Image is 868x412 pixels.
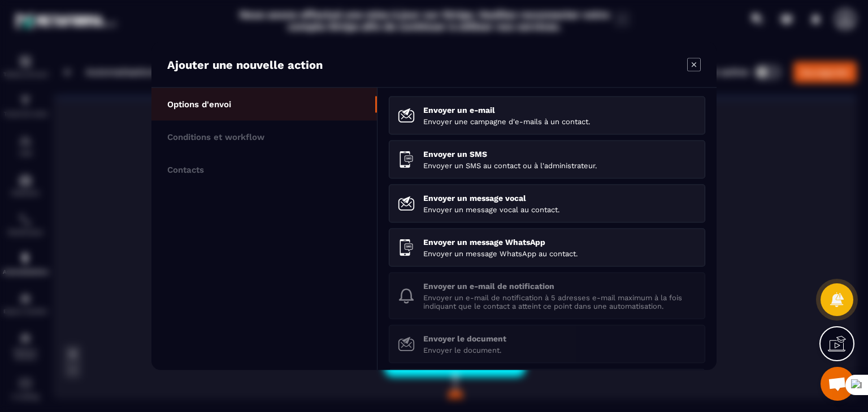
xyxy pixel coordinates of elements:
[423,293,696,310] p: Envoyer un e-mail de notification à 5 adresses e-mail maximum à la fois indiquant que le contact ...
[398,239,415,256] img: sendWhatsappMessage.svg
[167,99,231,109] p: Options d'envoi
[423,334,696,343] p: Envoyer le document
[167,58,323,72] p: Ajouter une nouvelle action
[423,194,696,203] p: Envoyer un message vocal
[398,336,415,353] img: sendDocument.svg
[423,161,696,170] p: Envoyer un SMS au contact ou à l'administrateur.
[423,282,696,291] p: Envoyer un e-mail de notification
[423,238,696,247] p: Envoyer un message WhatsApp
[423,106,696,115] p: Envoyer un e-mail
[423,150,696,159] p: Envoyer un SMS
[423,205,696,214] p: Envoyer un message vocal au contact.
[167,165,204,175] p: Contacts
[398,107,415,124] img: sendEmail.svg
[423,346,696,354] p: Envoyer le document.
[398,195,415,212] img: sendVoiceMessage.svg
[423,117,696,126] p: Envoyer une campagne d'e-mails à un contact.
[398,287,415,304] img: bell.svg
[821,367,854,401] a: Ouvrir le chat
[423,249,696,258] p: Envoyer un message WhatsApp au contact.
[398,151,415,168] img: sendSms.svg
[167,132,264,142] p: Conditions et workflow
